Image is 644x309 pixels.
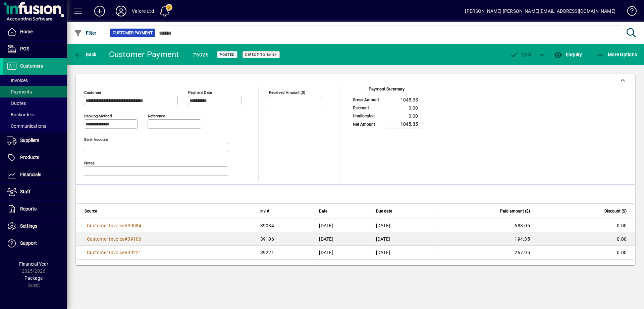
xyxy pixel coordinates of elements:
button: Enquiry [552,48,584,61]
td: 0.00 [386,104,423,112]
span: Back [74,52,97,57]
span: Direct to bank [245,52,277,57]
span: Financials [20,172,41,177]
span: Discount ($) [604,207,627,215]
td: Discount [350,104,386,112]
app-page-summary-card: Payment Summary [350,87,423,129]
span: Payments [7,89,32,94]
mat-label: Received Amount ($) [269,90,305,95]
div: Valore Ltd [132,6,154,16]
button: Add [89,5,110,17]
a: Payments [3,86,67,98]
span: Customer Invoice [87,223,124,228]
a: Settings [3,218,67,235]
a: Products [3,149,67,166]
a: Reports [3,201,67,218]
td: [DATE] [372,246,433,259]
app-page-header-button: Back [67,48,104,61]
td: 39106 [256,232,315,246]
span: Customers [20,63,43,69]
span: # [124,223,127,228]
td: 583.05 [433,219,534,232]
td: [DATE] [315,232,371,246]
span: Source [85,207,97,215]
a: Financials [3,166,67,183]
span: Home [20,29,33,34]
mat-label: Reference [148,114,165,118]
span: Staff [20,189,31,194]
div: [PERSON_NAME] [PERSON_NAME][EMAIL_ADDRESS][DOMAIN_NAME] [465,6,615,16]
span: Invoices [7,78,28,83]
span: Customer Payment [113,30,153,36]
span: ost [510,52,532,57]
span: Paid amount ($) [500,207,530,215]
a: Suppliers [3,132,67,149]
td: Gross Amount [350,96,386,104]
a: Communications [3,120,67,132]
span: Package [24,275,43,281]
a: Support [3,235,67,252]
a: Invoices [3,75,67,86]
a: Customer Invoice#39106 [85,235,144,243]
mat-label: Payment Date [188,90,212,95]
span: Customer Invoice [87,236,124,242]
button: Post [507,48,535,61]
span: Backorders [7,112,35,117]
span: Settings [20,223,37,229]
span: Suppliers [20,138,39,143]
span: Customer Invoice [87,250,124,255]
td: 194.35 [433,232,534,246]
a: Quotes [3,98,67,109]
td: 1045.35 [386,120,423,128]
span: Filter [74,30,97,36]
mat-label: Customer [84,90,101,95]
span: Enquiry [554,52,582,57]
td: [DATE] [372,219,433,232]
span: Products [20,155,39,160]
span: Inv # [260,207,269,215]
span: More Options [596,52,637,57]
td: [DATE] [315,219,371,232]
td: Net Amount [350,120,386,128]
a: POS [3,41,67,57]
a: Staff [3,184,67,200]
button: Filter [72,27,98,39]
td: 0.00 [534,219,635,232]
a: Backorders [3,109,67,120]
span: 39106 [127,236,141,242]
span: 39084 [127,223,141,228]
span: Due date [376,207,392,215]
div: Payment Summary [350,86,423,96]
mat-label: Bank Account [84,137,108,142]
span: Financial Year [19,261,48,267]
span: 39221 [127,250,141,255]
a: Customer Invoice#39084 [85,222,144,229]
span: POS [20,46,29,51]
td: 39084 [256,219,315,232]
button: Profile [110,5,132,17]
span: P [522,52,525,57]
span: Posted [220,52,235,57]
td: [DATE] [315,246,371,259]
a: Customer Invoice#39221 [85,249,144,256]
div: Customer Payment [109,49,179,60]
span: Date [319,207,327,215]
td: 0.00 [534,232,635,246]
td: 39221 [256,246,315,259]
td: 0.00 [386,112,423,120]
span: Support [20,240,37,246]
span: # [124,236,127,242]
span: # [124,250,127,255]
button: More Options [595,48,639,61]
a: Knowledge Base [622,1,636,23]
td: Unallocated [350,112,386,120]
button: Back [72,48,98,61]
td: 1045.35 [386,96,423,104]
span: Communications [7,123,46,129]
mat-label: Notes [84,161,95,165]
mat-label: Banking method [84,114,112,118]
td: [DATE] [372,232,433,246]
td: 267.95 [433,246,534,259]
span: Reports [20,206,37,211]
td: 0.00 [534,246,635,259]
